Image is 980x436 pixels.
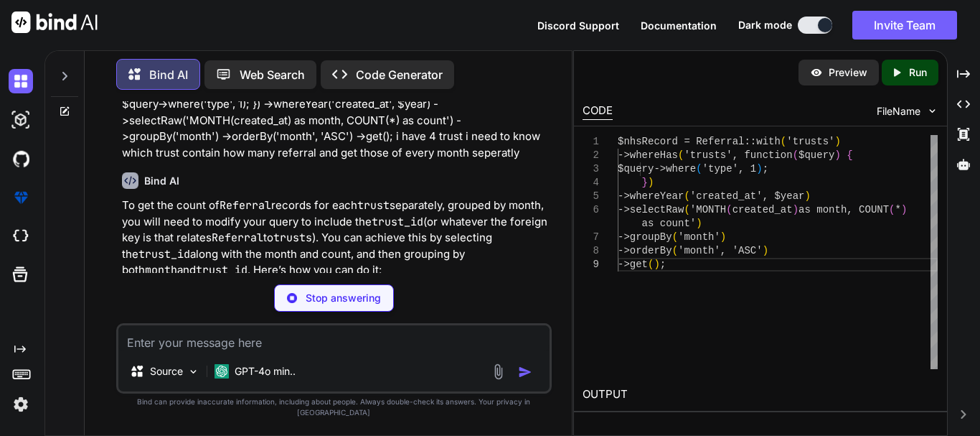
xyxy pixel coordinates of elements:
div: 2 [583,149,599,162]
p: Bind can provide inaccurate information, including about people. Always double-check its answers.... [116,396,552,418]
div: 9 [583,258,599,272]
button: Invite Team [852,11,957,40]
button: Documentation [641,18,717,33]
div: 4 [583,176,599,190]
img: chevron down [926,105,938,117]
span: 'MONTH [690,204,726,215]
code: trust_id [138,247,190,261]
div: 6 [583,203,599,217]
span: ) [804,190,810,202]
code: month [145,263,177,277]
span: as month, COUNT [798,204,889,215]
code: trust_id [372,215,423,229]
img: attachment [490,363,507,380]
span: ( [672,245,678,256]
code: Referral [220,198,271,213]
img: Pick Models [187,366,199,378]
div: 5 [583,190,599,203]
img: cloudideIcon [9,224,33,249]
p: Stop answering [306,291,381,305]
code: trusts [273,231,312,245]
p: $nhsRecord = Referral::with('trusts') ->whereHas('trusts', function ($query) { $query->where('typ... [122,80,549,162]
span: as count' [642,218,697,229]
code: trust [357,198,390,213]
h6: Bind AI [144,174,179,188]
span: ->get [618,259,648,270]
button: Discord Support [537,18,619,33]
div: 3 [583,162,599,176]
span: ( [726,204,732,215]
span: 'month', 'ASC' [678,245,763,256]
img: Bind AI [11,11,98,33]
img: darkAi-studio [9,108,33,132]
div: 7 [583,231,599,244]
div: 1 [583,135,599,149]
span: ) [763,245,768,256]
img: darkChat [9,69,33,93]
span: FileName [877,104,920,119]
span: ( [696,163,702,175]
p: GPT-4o min.. [235,364,296,379]
span: 'month' [678,231,720,243]
span: ( [684,204,689,215]
span: $query [798,149,834,161]
span: 'type', 1 [702,163,757,175]
span: ->selectRaw [618,204,684,215]
span: ) [793,204,798,215]
img: githubDark [9,147,33,171]
span: ( [793,149,798,161]
span: ) [756,163,762,175]
img: settings [9,392,33,417]
span: ; [660,259,666,270]
p: Run [909,65,927,80]
p: To get the count of records for each separately, grouped by month, you will need to modify your q... [122,198,549,279]
div: 8 [583,244,599,258]
img: premium [9,185,33,210]
span: 'trusts', function [684,149,792,161]
h2: OUTPUT [574,378,947,412]
span: ) [696,218,702,229]
span: ->whereYear [618,190,684,202]
span: Documentation [641,19,717,32]
p: Bind AI [149,66,188,83]
span: ) [720,231,726,243]
span: ) [901,204,907,215]
span: ) [648,177,654,188]
span: ->orderBy [618,245,672,256]
span: ) [834,136,840,147]
span: Dark mode [738,18,792,32]
span: ) [654,259,659,270]
p: Preview [829,65,867,80]
span: ( [672,231,678,243]
span: { [847,149,852,161]
span: ( [648,259,654,270]
span: $query->where [618,163,696,175]
span: ( [678,149,684,161]
span: ( [781,136,786,147]
code: Referral [212,231,263,245]
div: CODE [583,103,613,120]
span: ->whereHas [618,149,678,161]
span: ->groupBy [618,231,672,243]
img: GPT-4o mini [215,364,229,379]
p: Code Generator [356,66,443,83]
span: } [642,177,648,188]
code: trust_id [196,263,248,277]
span: $nhsRecord = Referral::with [618,136,781,147]
p: Source [150,364,183,379]
img: icon [518,365,532,379]
span: created_at [732,204,793,215]
img: preview [810,66,823,79]
span: Discord Support [537,19,619,32]
span: 'trusts' [786,136,834,147]
span: ; [763,163,768,175]
span: ( [684,190,689,202]
span: 'created_at', $year [690,190,805,202]
p: Web Search [240,66,305,83]
span: ( [889,204,895,215]
span: ) [835,149,841,161]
